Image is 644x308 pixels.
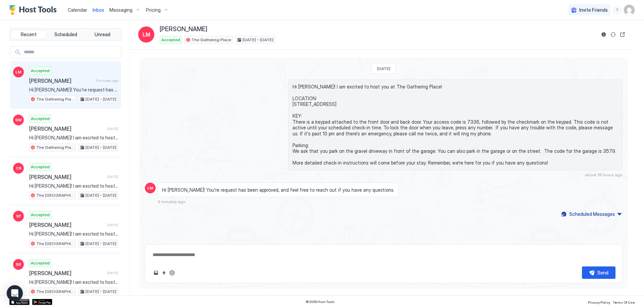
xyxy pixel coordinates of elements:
[613,298,635,305] a: Terms Of Use
[68,6,87,13] a: Calendar
[152,269,160,277] button: Upload image
[15,117,22,123] span: SW
[36,192,74,198] span: The [GEOGRAPHIC_DATA]
[146,7,161,13] span: Pricing
[161,37,180,43] span: Accepted
[192,37,231,43] span: The Gathering Place
[168,269,176,277] button: ChatGPT Auto Reply
[569,210,615,218] div: Scheduled Messages
[29,231,118,237] span: Hi [PERSON_NAME]! I am excited to host you at The [GEOGRAPHIC_DATA]! LOCATION: [STREET_ADDRESS] K...
[306,300,335,304] span: © 2025 Host Tools
[86,96,116,102] span: [DATE] - [DATE]
[86,192,116,198] span: [DATE] - [DATE]
[16,261,21,267] span: SR
[147,185,153,191] span: LM
[143,30,150,39] span: LM
[96,78,118,83] span: 3 minutes ago
[158,199,185,204] span: 3 minutes ago
[109,7,132,13] span: Messaging
[36,289,74,295] span: The [GEOGRAPHIC_DATA]
[292,84,618,166] span: Hi [PERSON_NAME]! I am excited to host you at The Gathering Place! LOCATION: [STREET_ADDRESS] KEY...
[86,241,116,247] span: [DATE] - [DATE]
[107,175,118,179] span: [DATE]
[162,187,394,193] span: Hi [PERSON_NAME]! You're request has been approved, and feel free to reach out if you have any qu...
[29,183,118,189] span: Hi [PERSON_NAME]! I am excited to host you at The [GEOGRAPHIC_DATA]! LOCATION: [STREET_ADDRESS] K...
[16,213,21,219] span: SF
[16,165,21,171] span: CR
[31,260,50,266] span: Accepted
[613,300,635,304] span: Terms Of Use
[588,298,610,305] a: Privacy Policy
[29,135,118,141] span: Hi [PERSON_NAME]! I am excited to host you at The Gathering Place! LOCATION: [STREET_ADDRESS] KEY...
[32,299,52,305] a: Google Play Store
[377,66,390,71] span: [DATE]
[21,47,121,58] input: Input Field
[107,223,118,227] span: [DATE]
[9,5,60,15] a: Host Tools Logo
[31,212,50,218] span: Accepted
[68,7,87,13] span: Calendar
[36,241,74,247] span: The [GEOGRAPHIC_DATA]
[95,32,110,38] span: Unread
[29,270,105,276] span: [PERSON_NAME]
[48,30,84,39] button: Scheduled
[21,32,37,38] span: Recent
[585,172,623,177] span: about 18 hours ago
[29,87,118,93] span: Hi [PERSON_NAME]! You're request has been approved, and feel free to reach out if you have any qu...
[31,68,50,74] span: Accepted
[29,77,93,84] span: [PERSON_NAME]
[36,144,74,150] span: The Gathering Place
[9,28,122,41] div: tab-group
[29,279,118,285] span: Hi [PERSON_NAME]! I am excited to host you at The [GEOGRAPHIC_DATA]! LOCATION: [STREET_ADDRESS] K...
[107,127,118,131] span: [DATE]
[160,25,207,33] span: [PERSON_NAME]
[36,96,74,102] span: The Gathering Place
[597,269,608,276] div: Send
[582,266,615,279] button: Send
[107,271,118,275] span: [DATE]
[85,30,120,39] button: Unread
[560,209,623,219] button: Scheduled Messages
[31,116,50,122] span: Accepted
[93,7,104,13] span: Inbox
[588,300,610,304] span: Privacy Policy
[9,299,30,305] a: App Store
[54,32,77,38] span: Scheduled
[29,222,105,228] span: [PERSON_NAME]
[243,37,273,43] span: [DATE] - [DATE]
[160,269,168,277] button: Quick reply
[86,144,116,150] span: [DATE] - [DATE]
[86,289,116,295] span: [DATE] - [DATE]
[29,174,105,180] span: [PERSON_NAME]
[11,30,47,39] button: Recent
[29,125,105,132] span: [PERSON_NAME]
[7,285,23,301] div: Open Intercom Messenger
[93,6,104,13] a: Inbox
[31,164,50,170] span: Accepted
[15,69,21,75] span: LM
